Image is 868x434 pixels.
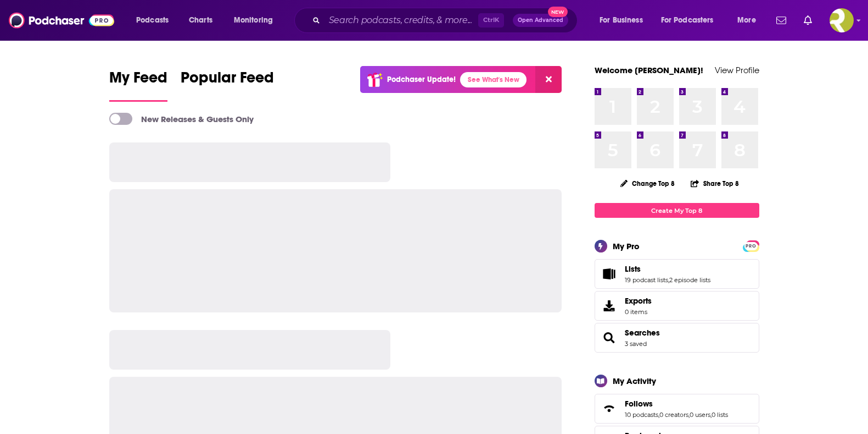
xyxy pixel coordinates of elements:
a: New Releases & Guests Only [109,113,254,125]
div: My Pro [613,241,640,251]
button: Show profile menu [830,8,854,32]
span: , [668,276,669,284]
img: User Profile [830,8,854,32]
button: Share Top 8 [690,173,740,194]
span: Monitoring [234,13,273,28]
span: Open Advanced [518,18,563,23]
button: open menu [592,12,657,29]
a: Exports [595,291,759,321]
a: Follows [625,399,728,409]
span: For Business [600,13,643,28]
a: Searches [598,330,620,345]
span: PRO [744,242,758,250]
span: , [658,411,659,419]
button: Open AdvancedNew [513,14,568,27]
span: Popular Feed [181,68,274,94]
input: Search podcasts, credits, & more... [324,12,478,29]
a: Popular Feed [181,68,274,102]
a: Show notifications dropdown [772,11,791,30]
button: open menu [654,12,730,29]
a: Show notifications dropdown [799,11,816,30]
span: Ctrl K [478,13,504,28]
span: Exports [625,296,652,306]
div: Search podcasts, credits, & more... [305,8,588,33]
span: For Podcasters [661,13,714,28]
span: Exports [598,298,620,314]
span: Follows [625,399,653,409]
a: PRO [744,241,758,250]
p: Podchaser Update! [387,75,456,84]
span: More [737,13,756,28]
a: Create My Top 8 [595,203,759,218]
a: 19 podcast lists [625,276,668,284]
img: Podchaser - Follow, Share and Rate Podcasts [9,10,114,31]
span: , [710,411,712,419]
span: Searches [595,323,759,353]
a: View Profile [715,65,759,75]
span: New [548,7,568,17]
a: Welcome [PERSON_NAME]! [595,65,703,75]
a: Charts [182,12,219,29]
button: Change Top 8 [614,177,682,190]
span: 0 items [625,308,652,316]
a: 2 episode lists [669,276,710,284]
a: 10 podcasts [625,411,658,419]
span: , [688,411,690,419]
button: open menu [730,12,770,29]
span: Follows [595,394,759,424]
a: Lists [625,264,710,274]
button: open menu [128,12,183,29]
a: Follows [598,401,620,416]
span: My Feed [109,68,167,94]
a: Lists [598,266,620,282]
a: My Feed [109,68,167,102]
a: 0 users [690,411,710,419]
div: My Activity [613,376,656,386]
a: Searches [625,328,660,338]
span: Logged in as ResoluteTulsa [830,8,854,32]
span: Charts [189,13,212,28]
a: 0 creators [659,411,688,419]
button: open menu [226,12,287,29]
span: Lists [625,264,641,274]
a: 0 lists [712,411,728,419]
span: Lists [595,259,759,289]
a: See What's New [460,72,527,87]
a: 3 saved [625,340,647,348]
span: Podcasts [136,13,169,28]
